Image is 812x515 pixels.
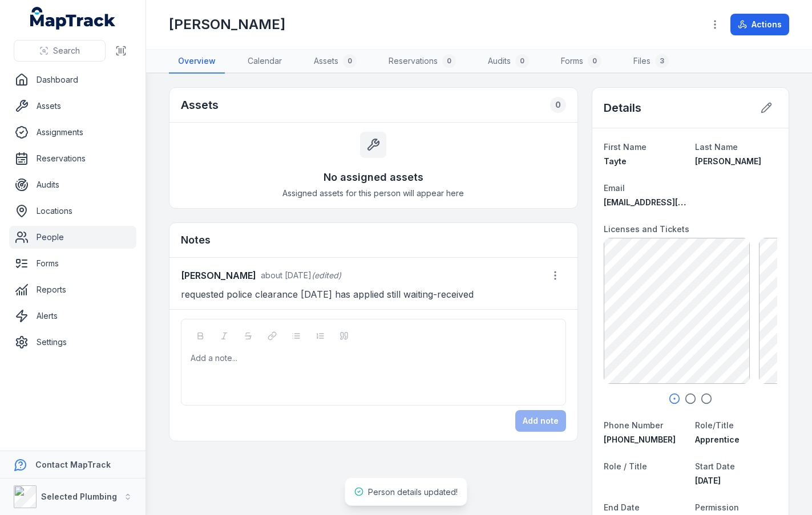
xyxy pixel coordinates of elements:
span: Role / Title [604,461,647,471]
div: 0 [515,54,529,68]
time: 1/6/2025, 8:00:00 AM [695,476,721,485]
a: Locations [9,200,136,222]
a: Calendar [239,50,291,74]
h3: Notes [181,232,211,248]
span: about [DATE] [261,270,312,280]
a: Audits0 [479,50,538,74]
a: Alerts [9,305,136,327]
span: [EMAIL_ADDRESS][DOMAIN_NAME] [604,197,741,207]
span: Start Date [695,461,735,471]
div: 3 [655,54,669,68]
div: 0 [588,54,601,68]
h1: [PERSON_NAME] [169,15,285,34]
span: [PHONE_NUMBER] [604,435,676,444]
a: Forms0 [552,50,611,74]
p: requested police clearance [DATE] has applied still waiting-received [181,286,566,302]
span: [DATE] [695,476,721,485]
a: Assets [9,95,136,117]
h3: No assigned assets [324,169,423,185]
button: Actions [730,14,789,35]
a: Dashboard [9,68,136,91]
a: Forms [9,252,136,275]
span: Person details updated! [368,487,458,497]
span: Email [604,183,625,193]
a: MapTrack [30,7,116,30]
span: Search [53,45,80,56]
strong: [PERSON_NAME] [181,269,256,282]
span: Permission [695,502,739,512]
a: Reservations [9,147,136,170]
span: (edited) [312,270,341,280]
span: Last Name [695,142,738,152]
strong: Selected Plumbing [41,492,117,501]
span: Role/Title [695,420,734,430]
a: Assignments [9,121,136,144]
span: End Date [604,502,640,512]
a: Audits [9,173,136,196]
time: 7/14/2025, 12:38:53 PM [261,270,312,280]
span: Tayte [604,156,627,166]
div: 0 [442,54,456,68]
a: People [9,226,136,249]
strong: Contact MapTrack [35,460,111,469]
a: Assets0 [305,50,366,74]
a: Reservations0 [379,50,465,74]
a: Settings [9,331,136,354]
a: Reports [9,278,136,301]
span: Phone Number [604,420,663,430]
h2: Assets [181,97,219,113]
span: First Name [604,142,647,152]
div: 0 [550,97,566,113]
span: [PERSON_NAME] [695,156,761,166]
span: Apprentice [695,435,740,444]
button: Search [14,40,106,62]
div: 0 [343,54,357,68]
h2: Details [604,100,641,116]
a: Overview [169,50,225,74]
span: Assigned assets for this person will appear here [282,188,464,199]
a: Files3 [624,50,678,74]
span: Licenses and Tickets [604,224,689,234]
